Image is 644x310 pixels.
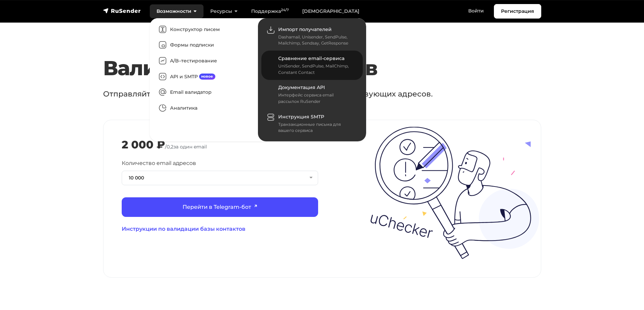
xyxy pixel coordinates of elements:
img: RuSender [103,7,141,14]
button: 10 000 [122,171,318,185]
span: 0,2 [167,144,173,150]
a: Документация API Интерфейс сервиса email рассылок RuSender [261,80,363,109]
sup: 24/7 [281,8,289,12]
a: A/B–тестирование [153,53,255,69]
h3: Валидация email адресов [103,56,504,80]
p: Отправляйте рассылки по чистым базам, избавьтесь от несуществующих адресов. [103,88,486,100]
a: Поддержка24/7 [244,4,295,18]
span: Сравнение email-сервиса [278,55,344,61]
a: Формы подписки [153,37,255,53]
a: Ресурсы [204,4,244,18]
label: Количество email адресов [122,159,196,167]
span: Инструкция SMTP [278,114,324,120]
a: Email валидатор [153,85,255,101]
div: Dashamail, Unisender, SendPulse, Mailchimp, Sendsay, GetResponse [278,34,355,47]
a: Регистрация [494,4,541,19]
a: [DEMOGRAPHIC_DATA] [295,4,366,18]
span: / за один email [165,144,207,150]
a: Инструкции по валидации базы контактов [122,225,318,233]
div: Интерфейс сервиса email рассылок RuSender [278,92,355,105]
a: Войти [461,4,491,18]
a: API и SMTPновое [153,69,255,85]
span: Документация API [278,84,325,90]
span: новое [199,74,216,80]
div: Транзакционные письма для вашего сервиса [278,121,355,134]
div: 2 000 ₽ [122,138,165,151]
a: Импорт получателей Dashamail, Unisender, SendPulse, Mailchimp, Sendsay, GetResponse [261,22,363,51]
a: Перейти в Telegram-бот [122,197,318,217]
a: Возможности [150,4,204,18]
a: Аналитика [153,100,255,116]
div: UniSender, SendPulse, MailChimp, Constant Contact [278,63,355,76]
a: Инструкция SMTP Транзакционные письма для вашего сервиса [261,109,363,138]
a: Конструктор писем [153,22,255,37]
span: Импорт получателей [278,26,332,32]
a: Сравнение email-сервиса UniSender, SendPulse, MailChimp, Constant Contact [261,51,363,80]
